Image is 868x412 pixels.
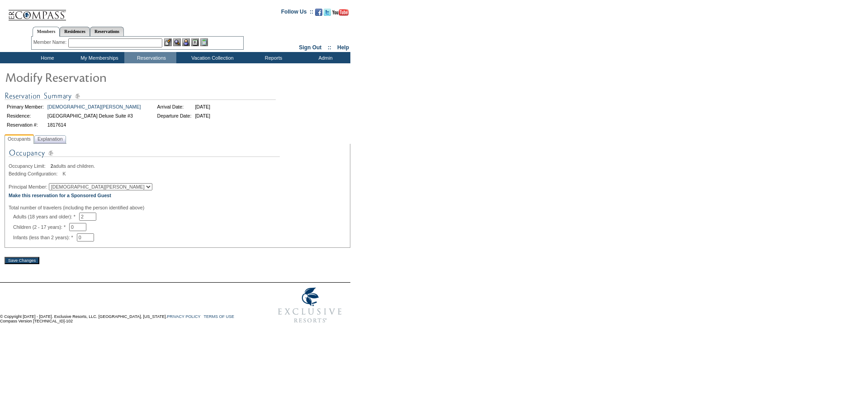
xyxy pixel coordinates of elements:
[33,27,60,37] a: Members
[5,257,39,264] input: Save Changes
[51,163,53,169] span: 2
[13,224,69,230] span: Children (2 - 17 years): *
[5,90,276,102] img: Reservation Summary
[62,171,66,176] span: K
[176,52,246,63] td: Vacation Collection
[124,52,176,63] td: Reservations
[36,134,65,144] span: Explanation
[5,103,45,111] td: Primary Member:
[8,2,66,21] img: Compass Home
[9,193,111,198] a: Make this reservation for a Sponsored Guest
[204,314,235,319] a: TERMS OF USE
[173,38,181,46] img: View
[164,38,172,46] img: b_edit.gif
[156,103,193,111] td: Arrival Date:
[6,134,33,144] span: Occupants
[324,11,331,17] a: Follow us on Twitter
[13,235,77,240] span: Infants (less than 2 years): *
[90,27,124,36] a: Reservations
[60,27,90,36] a: Residences
[13,214,79,219] span: Adults (18 years and older): *
[332,9,349,16] img: Subscribe to our YouTube Channel
[167,314,200,319] a: PRIVACY POLICY
[193,103,212,111] td: [DATE]
[9,163,346,169] div: adults and children.
[246,52,298,63] td: Reports
[191,38,199,46] img: Reservations
[328,44,331,51] span: ::
[337,44,349,51] a: Help
[9,163,49,169] span: Occupancy Limit:
[9,171,61,176] span: Bedding Configuration:
[332,11,349,17] a: Subscribe to our YouTube Channel
[47,104,141,109] a: [DEMOGRAPHIC_DATA][PERSON_NAME]
[9,184,47,189] span: Principal Member:
[72,52,124,63] td: My Memberships
[9,147,280,163] img: Occupancy
[5,121,45,129] td: Reservation #:
[193,112,212,120] td: [DATE]
[315,9,322,16] img: Become our fan on Facebook
[5,112,45,120] td: Residence:
[281,8,313,19] td: Follow Us ::
[46,112,142,120] td: [GEOGRAPHIC_DATA] Deluxe Suite #3
[156,112,193,120] td: Departure Date:
[9,205,346,210] div: Total number of travelers (including the person identified above)
[200,38,208,46] img: b_calculator.gif
[315,11,322,17] a: Become our fan on Facebook
[20,52,72,63] td: Home
[324,9,331,16] img: Follow us on Twitter
[46,121,142,129] td: 1817614
[269,283,350,328] img: Exclusive Resorts
[299,44,321,51] a: Sign Out
[5,68,185,86] img: Modify Reservation
[182,38,190,46] img: Impersonate
[298,52,350,63] td: Admin
[33,38,68,46] div: Member Name:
